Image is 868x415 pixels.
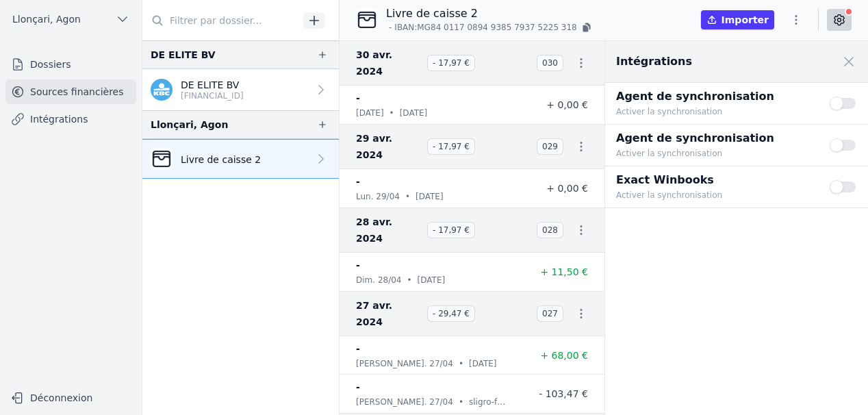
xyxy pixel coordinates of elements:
a: DE ELITE BV [FINANCIAL_ID] [142,69,339,110]
button: Importer [701,10,774,29]
span: + 0,00 € [546,183,588,194]
span: 030 [537,55,563,71]
a: Livre de caisse 2 [142,139,339,179]
a: Intégrations [5,107,136,131]
span: + 11,50 € [540,266,588,277]
div: • [390,106,394,120]
p: Agent de synchronisation [616,88,813,105]
div: • [405,190,410,203]
span: Llonçari, Agon [12,12,81,26]
p: Livre de caisse 2 [181,153,261,166]
div: • [459,395,463,409]
img: kbc.png [151,79,173,101]
span: 30 avr. 2024 [356,47,422,79]
div: • [407,273,411,287]
h2: Intégrations [616,53,692,70]
p: [PERSON_NAME]. 27/04 [356,357,453,370]
p: [DATE] [418,273,446,287]
span: 27 avr. 2024 [356,297,422,330]
span: - 29,47 € [427,305,475,322]
p: DE ELITE BV [181,78,244,92]
p: Agent de synchronisation [616,130,813,147]
p: Exact Winbooks [616,172,813,188]
a: Dossiers [5,52,136,77]
img: CleanShot-202025-05-26-20at-2016.10.27-402x.png [151,148,173,170]
span: 028 [537,222,563,238]
button: Llonçari, Agon [5,8,136,30]
p: - [356,379,360,395]
span: IBAN: MG84 0117 0894 9385 7937 5225 318 [394,22,576,33]
span: - 17,97 € [427,55,475,71]
p: - [356,257,360,273]
div: DE ELITE BV [151,47,216,63]
button: Déconnexion [5,387,136,409]
span: 29 avr. 2024 [356,130,422,163]
p: - [356,90,360,106]
span: 027 [537,305,563,322]
input: Filtrer par dossier... [142,8,298,33]
p: sligro-fact, 2409860025724 [469,395,506,409]
span: + 0,00 € [546,99,588,110]
p: - [356,340,360,357]
span: 28 avr. 2024 [356,214,422,247]
span: - [389,22,392,33]
p: [FINANCIAL_ID] [181,90,244,101]
img: CleanShot-202025-05-26-20at-2016.10.27-402x.png [356,9,378,31]
span: - 103,47 € [539,388,588,399]
span: - 17,97 € [427,222,475,238]
p: [PERSON_NAME]. 27/04 [356,395,453,409]
p: dim. 28/04 [356,273,401,287]
p: lun. 29/04 [356,190,400,203]
p: - [356,173,360,190]
div: • [459,357,463,370]
p: [DATE] [400,106,428,120]
span: 029 [537,138,563,155]
span: - 17,97 € [427,138,475,155]
p: [DATE] [356,106,384,120]
p: Activer la synchronisation [616,105,813,118]
span: + 68,00 € [540,350,588,361]
a: Sources financières [5,79,136,104]
p: Livre de caisse 2 [386,5,593,22]
div: Llonçari, Agon [151,116,228,133]
p: [DATE] [469,357,497,370]
p: Activer la synchronisation [616,188,813,202]
p: Activer la synchronisation [616,147,813,160]
p: [DATE] [416,190,444,203]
